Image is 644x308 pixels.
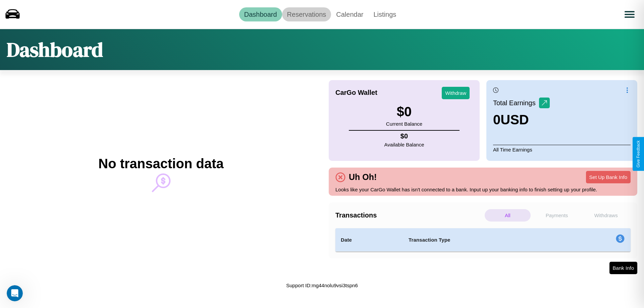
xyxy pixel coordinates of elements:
h4: Uh Oh! [345,172,380,182]
button: Set Up Bank Info [586,171,631,183]
a: Reservations [282,7,331,21]
h4: Transaction Type [409,236,561,244]
p: Looks like your CarGo Wallet has isn't connected to a bank. Input up your banking info to finish ... [335,185,631,194]
button: Bank Info [609,262,637,274]
p: Current Balance [386,119,422,128]
h4: Transactions [335,211,483,219]
h4: Date [341,236,398,244]
p: Total Earnings [493,97,539,109]
button: Withdraw [442,87,470,99]
p: All Time Earnings [493,145,631,154]
a: Listings [368,7,401,21]
table: simple table [335,228,631,252]
a: Dashboard [239,7,282,21]
h1: Dashboard [7,36,103,63]
p: Payments [534,209,580,222]
p: Withdraws [583,209,629,222]
h4: CarGo Wallet [335,89,377,97]
h2: No transaction data [98,156,223,171]
h3: 0 USD [493,112,550,127]
p: Support ID: mg44nolu9vsi3tspn6 [286,281,358,290]
h3: $ 0 [386,104,422,119]
h4: $ 0 [384,132,424,140]
button: Open menu [620,5,639,24]
p: Available Balance [384,140,424,149]
a: Calendar [331,7,368,21]
iframe: Intercom live chat [7,285,23,301]
div: Give Feedback [636,140,641,168]
p: All [485,209,531,222]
